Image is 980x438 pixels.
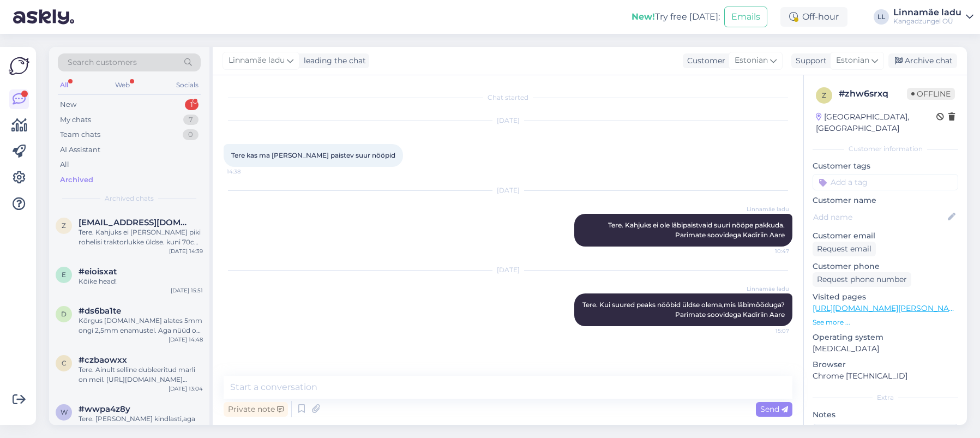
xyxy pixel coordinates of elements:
[79,306,121,316] span: #ds6ba1te
[780,7,847,27] div: Off-hour
[60,175,93,185] div: Archived
[893,8,961,17] div: Linnamäe ladu
[813,144,958,154] div: Customer information
[813,343,958,355] p: [MEDICAL_DATA]
[169,247,203,255] div: [DATE] 14:39
[62,271,66,279] span: e
[747,285,789,293] span: Linnamäe ladu
[813,291,958,303] p: Visited pages
[224,116,792,125] div: [DATE]
[79,277,203,286] div: Kõike head!
[748,327,789,335] span: 15:07
[62,221,66,230] span: z
[105,194,154,203] span: Archived chats
[9,56,29,76] img: Askly Logo
[813,317,958,327] p: See more ...
[299,55,366,67] div: leading the chat
[888,53,957,68] div: Archive chat
[169,385,203,393] div: [DATE] 13:04
[79,404,130,414] span: #wwpa4z8y
[79,316,203,335] div: Kõrgus [DOMAIN_NAME] alates 5mm ongi 2,5mm enamustel. Aga nüüd on see koht [PERSON_NAME] kas on 6...
[79,365,203,385] div: Tere. Ainult selline dubleeritud marli on meil. [URL][DOMAIN_NAME][PERSON_NAME] Parimate soovideg...
[813,359,958,370] p: Browser
[907,88,955,100] span: Offline
[58,78,70,92] div: All
[183,129,199,140] div: 0
[227,167,268,176] span: 14:38
[60,159,69,170] div: All
[839,87,907,100] div: # zhw6srxq
[62,359,67,367] span: c
[632,10,720,23] div: Try free [DATE]:
[893,17,961,26] div: Kangadzungel OÜ
[60,99,76,110] div: New
[813,332,958,343] p: Operating system
[760,404,788,414] span: Send
[735,55,768,67] span: Estonian
[813,174,958,190] input: Add a tag
[61,310,67,318] span: d
[813,370,958,382] p: Chrome [TECHNICAL_ID]
[224,265,792,275] div: [DATE]
[68,57,137,68] span: Search customers
[813,409,958,421] p: Notes
[813,261,958,272] p: Customer phone
[231,151,395,159] span: Tere kas ma [PERSON_NAME] paistev suur nööpid
[224,93,792,103] div: Chat started
[60,145,100,155] div: AI Assistant
[893,8,973,26] a: Linnamäe laduKangadzungel OÜ
[79,355,127,365] span: #czbaowxx
[174,78,201,92] div: Socials
[171,286,203,295] div: [DATE] 15:51
[683,55,725,67] div: Customer
[224,185,792,195] div: [DATE]
[813,211,946,223] input: Add name
[816,111,936,134] div: [GEOGRAPHIC_DATA], [GEOGRAPHIC_DATA]
[79,267,117,277] span: #eioisxat
[813,195,958,206] p: Customer name
[822,91,826,99] span: z
[836,55,869,67] span: Estonian
[813,242,876,256] div: Request email
[791,55,827,67] div: Support
[169,335,203,344] div: [DATE] 14:48
[60,115,91,125] div: My chats
[813,272,911,287] div: Request phone number
[79,414,203,434] div: Tere. [PERSON_NAME] kindlasti,aga täpset kellaaega kahjuks ei oska öelda. Transport hakkab Läänem...
[185,99,199,110] div: 1
[747,205,789,213] span: Linnamäe ladu
[724,7,767,27] button: Emails
[79,227,203,247] div: Tere. Kahjuks ei [PERSON_NAME] piki rohelisi traktorlukke üldse. kuni 70cm pikkus ainult. Parimat...
[874,9,889,25] div: LL
[113,78,132,92] div: Web
[582,301,786,319] span: Tere. Kui suured peaks nööbid üldse olema,mis läbimõõduga? Parimate soovidega Kadiriin Aare
[632,11,655,22] b: New!
[813,303,963,313] a: [URL][DOMAIN_NAME][PERSON_NAME]
[224,402,288,417] div: Private note
[229,55,285,67] span: Linnamäe ladu
[61,408,68,416] span: w
[813,230,958,242] p: Customer email
[813,160,958,172] p: Customer tags
[79,218,192,227] span: zenjaroopmann@gmail.com
[608,221,786,239] span: Tere. Kahjuks ei ole läbipaistvaid suuri nööpe pakkuda. Parimate soovidega Kadiriin Aare
[60,129,100,140] div: Team chats
[183,115,199,125] div: 7
[813,393,958,403] div: Extra
[748,247,789,255] span: 10:47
